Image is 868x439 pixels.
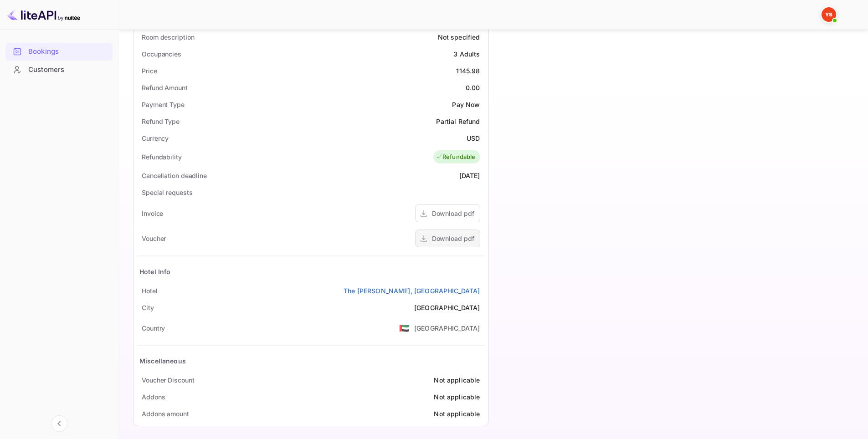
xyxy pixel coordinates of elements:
div: 3 Adults [453,49,480,59]
div: Partial Refund [436,117,480,126]
a: Bookings [5,43,113,60]
div: Download pdf [432,209,474,218]
div: Not applicable [434,392,480,402]
div: 0.00 [466,83,480,92]
div: Refund Amount [142,83,188,92]
div: Refundability [142,152,182,162]
div: Not applicable [434,375,480,385]
div: Voucher [142,234,166,243]
img: Yandex Support [822,7,836,22]
div: Not specified [438,32,480,42]
div: [GEOGRAPHIC_DATA] [414,303,480,312]
div: [GEOGRAPHIC_DATA] [414,323,480,333]
div: Customers [5,61,113,79]
div: Addons amount [142,409,189,419]
div: Cancellation deadline [142,171,207,180]
div: Invoice [142,209,163,218]
div: Voucher Discount [142,375,194,385]
div: [DATE] [459,171,480,180]
div: Bookings [5,43,113,61]
img: LiteAPI logo [7,7,80,22]
div: Refund Type [142,117,180,126]
div: Price [142,66,157,76]
div: Room description [142,32,194,42]
div: Not applicable [434,409,480,419]
div: Special requests [142,188,192,197]
div: Download pdf [432,234,474,243]
div: Hotel [142,286,158,296]
a: Customers [5,61,113,78]
div: Country [142,323,165,333]
div: Occupancies [142,49,181,59]
a: The [PERSON_NAME], [GEOGRAPHIC_DATA] [344,286,480,296]
div: Currency [142,133,169,143]
div: Addons [142,392,165,402]
div: Pay Now [452,100,480,109]
div: Bookings [28,46,108,57]
div: Customers [28,65,108,75]
div: 1145.98 [456,66,480,76]
button: Collapse navigation [51,415,67,432]
div: Miscellaneous [139,356,186,366]
div: Refundable [436,153,476,162]
div: City [142,303,154,312]
div: USD [467,133,480,143]
div: Hotel Info [139,267,171,276]
div: Payment Type [142,100,185,109]
span: United States [399,320,410,336]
